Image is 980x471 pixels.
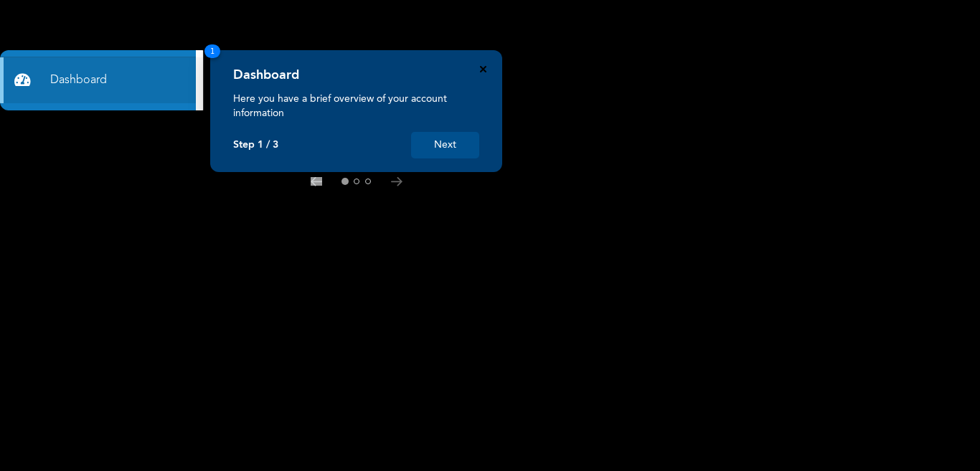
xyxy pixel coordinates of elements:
button: Close [480,66,486,72]
span: 1 [204,44,220,58]
p: Step 1 / 3 [233,139,278,151]
button: Next [411,132,479,158]
p: Here you have a brief overview of your account information [233,92,479,120]
h4: Dashboard [233,67,299,83]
